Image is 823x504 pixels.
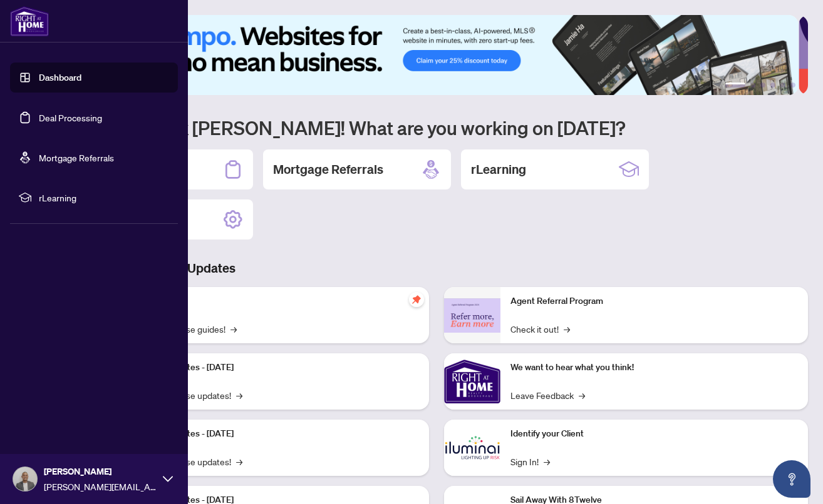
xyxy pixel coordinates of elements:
p: Platform Updates - [DATE] [132,361,419,375]
h2: rLearning [471,161,526,178]
button: 3 [760,83,765,88]
span: pushpin [409,292,424,307]
span: → [236,455,242,468]
a: Deal Processing [39,112,102,123]
span: → [579,388,585,402]
span: → [544,455,550,468]
a: Leave Feedback→ [510,388,585,402]
img: We want to hear what you think! [444,353,500,410]
button: 1 [725,83,745,88]
img: logo [10,6,49,36]
img: Profile Icon [13,467,37,491]
button: Open asap [773,460,810,498]
a: Check it out!→ [510,322,570,336]
a: Mortgage Referrals [39,152,114,163]
p: Platform Updates - [DATE] [132,427,419,441]
button: 6 [790,83,795,88]
a: Sign In!→ [510,455,550,468]
p: Self-Help [132,295,419,308]
img: Identify your Client [444,420,500,476]
button: 4 [770,83,775,88]
img: Slide 0 [65,15,799,95]
span: [PERSON_NAME] [44,465,157,478]
h2: Mortgage Referrals [273,161,383,178]
img: Agent Referral Program [444,298,500,333]
h3: Brokerage & Industry Updates [65,260,808,277]
span: → [236,388,242,402]
p: Identify your Client [510,427,798,441]
span: → [230,322,237,336]
span: → [564,322,570,336]
span: rLearning [39,191,169,204]
p: Agent Referral Program [510,295,798,308]
button: 2 [750,83,755,88]
span: [PERSON_NAME][EMAIL_ADDRESS][DOMAIN_NAME] [44,480,157,493]
button: 5 [780,83,785,88]
h1: Welcome back [PERSON_NAME]! What are you working on [DATE]? [65,116,808,139]
a: Dashboard [39,72,81,83]
p: We want to hear what you think! [510,361,798,375]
